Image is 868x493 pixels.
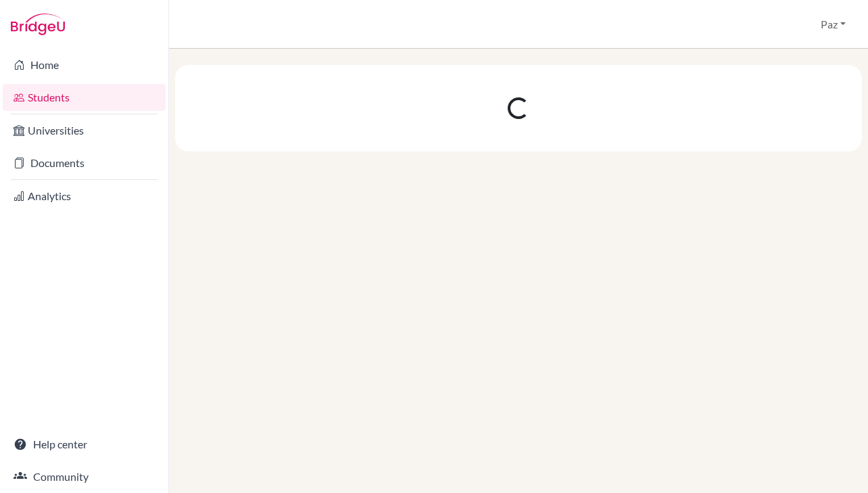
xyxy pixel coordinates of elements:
[3,117,166,144] a: Universities
[3,149,166,177] a: Documents
[3,183,166,210] a: Analytics
[3,431,166,458] a: Help center
[3,51,166,78] a: Home
[11,14,65,35] img: Bridge-U
[3,84,166,111] a: Students
[3,463,166,490] a: Community
[815,11,852,37] button: Paz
